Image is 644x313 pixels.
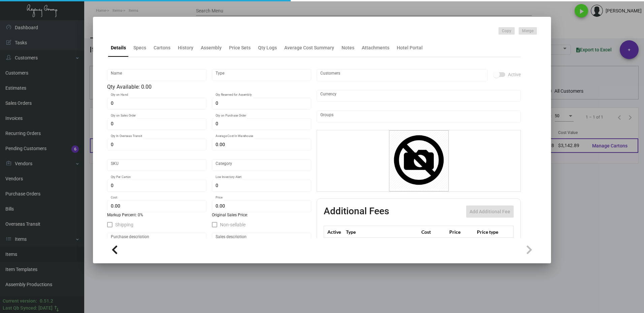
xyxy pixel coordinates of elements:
span: Merge [522,28,534,34]
div: Notes [342,44,354,51]
span: Shipping [115,221,133,229]
div: Attachments [362,44,389,51]
div: Last Qb Synced: [DATE] [3,305,53,312]
th: Price [448,226,475,238]
h2: Additional Fees [324,206,389,218]
th: Type [344,226,420,238]
button: Merge [519,27,537,35]
div: History [178,44,193,51]
div: 0.51.2 [40,298,53,305]
div: Assembly [201,44,222,51]
input: Add new.. [320,73,484,78]
div: Qty Available: 0.00 [107,83,311,91]
div: Specs [133,44,146,51]
div: Average Cost Summary [284,44,334,51]
div: Hotel Portal [397,44,423,51]
div: Cartons [154,44,170,51]
div: Current version: [3,298,37,305]
span: Add Additional Fee [470,209,510,214]
th: Price type [475,226,506,238]
button: Add Additional Fee [466,206,514,218]
div: Qty Logs [258,44,277,51]
span: Non-sellable [220,221,246,229]
div: Price Sets [229,44,251,51]
span: Copy [502,28,511,34]
button: Copy [498,27,515,35]
input: Add new.. [320,114,517,119]
span: Active [508,71,521,79]
th: Cost [420,226,447,238]
th: Active [324,226,345,238]
div: Details [111,44,126,51]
